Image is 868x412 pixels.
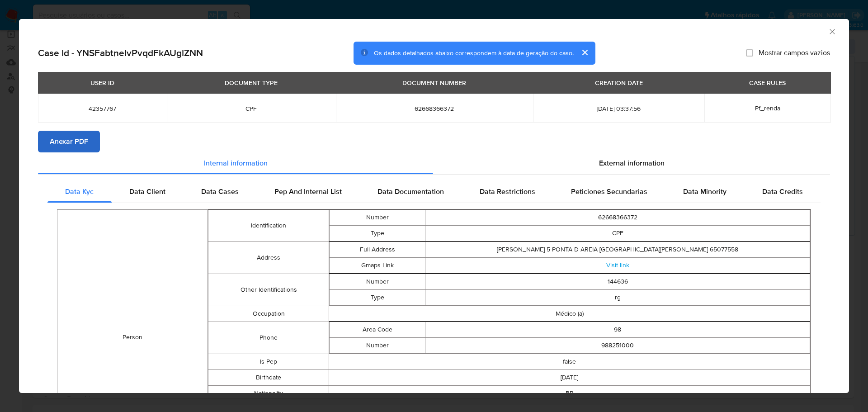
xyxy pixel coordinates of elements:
[85,75,120,90] div: USER ID
[329,337,425,353] td: Number
[208,209,329,242] td: Identification
[574,42,595,63] button: cerrar
[425,322,810,337] td: 98
[759,48,830,57] span: Mostrar campos vazios
[347,104,522,113] span: 62668366372
[47,181,821,203] div: Detailed internal info
[425,289,810,305] td: rg
[329,385,810,401] td: BR
[599,158,665,168] span: External information
[201,186,239,197] span: Data Cases
[590,75,648,90] div: CREATION DATE
[329,242,425,257] td: Full Address
[571,186,647,197] span: Peticiones Secundarias
[744,75,791,90] div: CASE RULES
[397,75,472,90] div: DOCUMENT NUMBER
[178,104,325,113] span: CPF
[50,132,88,152] span: Anexar PDF
[208,385,329,401] td: Nationality
[746,49,753,57] input: Mostrar campos vazios
[329,225,425,241] td: Type
[208,322,329,354] td: Phone
[219,75,283,90] div: DOCUMENT TYPE
[425,209,810,225] td: 62668366372
[274,186,342,197] span: Pep And Internal List
[329,306,810,322] td: Médico (a)
[204,158,268,168] span: Internal information
[374,48,574,57] span: Os dados detalhados abaixo correspondem à data de geração do caso.
[425,242,810,257] td: [PERSON_NAME] 5 PONTA D AREIA [GEOGRAPHIC_DATA][PERSON_NAME] 65077558
[329,322,425,337] td: Area Code
[683,186,726,197] span: Data Minority
[208,274,329,306] td: Other Identifications
[425,337,810,353] td: 988251000
[129,186,165,197] span: Data Client
[606,260,629,270] a: Visit link
[377,186,444,197] span: Data Documentation
[425,225,810,241] td: CPF
[828,27,836,35] button: Fechar a janela
[329,289,425,305] td: Type
[38,47,203,59] h2: Case Id - YNSFabtneIvPvqdFkAUglZNN
[544,104,693,113] span: [DATE] 03:37:56
[329,209,425,225] td: Number
[208,306,329,322] td: Occupation
[755,104,780,113] span: Pf_renda
[425,274,810,289] td: 144636
[329,274,425,289] td: Number
[49,104,156,113] span: 42357767
[65,186,94,197] span: Data Kyc
[329,354,810,369] td: false
[208,242,329,274] td: Address
[208,354,329,369] td: Is Pep
[480,186,535,197] span: Data Restrictions
[38,131,100,152] button: Anexar PDF
[329,369,810,385] td: [DATE]
[19,19,849,393] div: closure-recommendation-modal
[38,152,830,174] div: Detailed info
[762,186,803,197] span: Data Credits
[329,257,425,273] td: Gmaps Link
[208,369,329,385] td: Birthdate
